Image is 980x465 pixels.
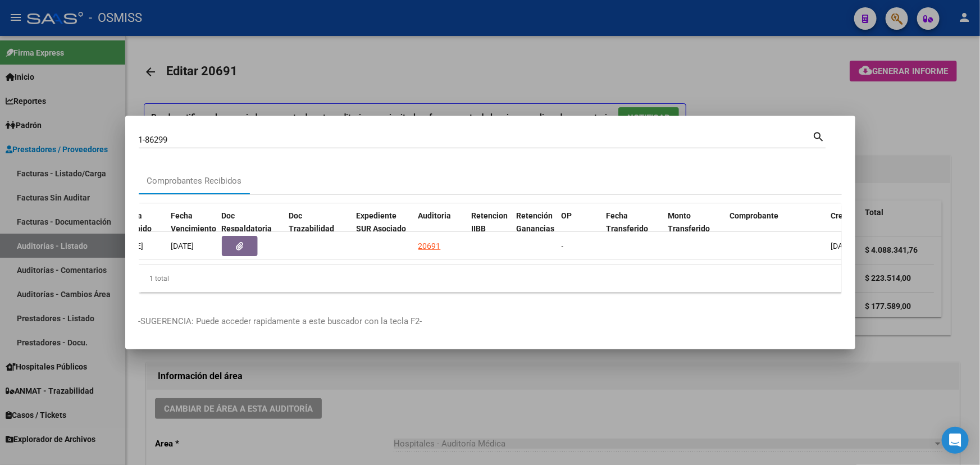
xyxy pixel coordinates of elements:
span: Monto Transferido [668,211,710,233]
span: [DATE] [831,241,854,250]
datatable-header-cell: Doc Respaldatoria [217,204,284,253]
datatable-header-cell: Expediente SUR Asociado [352,204,413,253]
span: - [562,241,564,250]
div: 1 total [139,265,842,293]
datatable-header-cell: Monto Transferido [663,204,725,253]
p: -SUGERENCIA: Puede acceder rapidamente a este buscador con la tecla F2- [139,315,842,328]
span: Doc Trazabilidad [289,211,334,233]
datatable-header-cell: Creado [826,204,877,253]
span: Expediente SUR Asociado [356,211,406,233]
span: Retención Ganancias [516,211,554,233]
datatable-header-cell: Retencion IIBB [467,204,512,253]
datatable-header-cell: Comprobante [725,204,826,253]
datatable-header-cell: Fecha Vencimiento [166,204,217,253]
span: Doc Respaldatoria [221,211,272,233]
span: Fecha Transferido [606,211,648,233]
datatable-header-cell: Doc Trazabilidad [284,204,352,253]
span: Retencion IIBB [471,211,508,233]
div: Comprobantes Recibidos [147,175,242,188]
span: Fecha Vencimiento [171,211,216,233]
datatable-header-cell: Auditoria [413,204,467,253]
datatable-header-cell: Fecha Transferido [601,204,663,253]
datatable-header-cell: OP [557,204,601,253]
div: 20691 [418,240,441,253]
datatable-header-cell: Retención Ganancias [512,204,557,253]
span: [DATE] [171,241,194,250]
span: Auditoria [418,211,451,220]
span: OP [561,211,572,220]
div: Open Intercom Messenger [942,427,969,454]
span: Creado [831,211,856,220]
mat-icon: search [813,129,826,143]
datatable-header-cell: Fecha Recibido [116,204,166,253]
span: Comprobante [730,211,778,220]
